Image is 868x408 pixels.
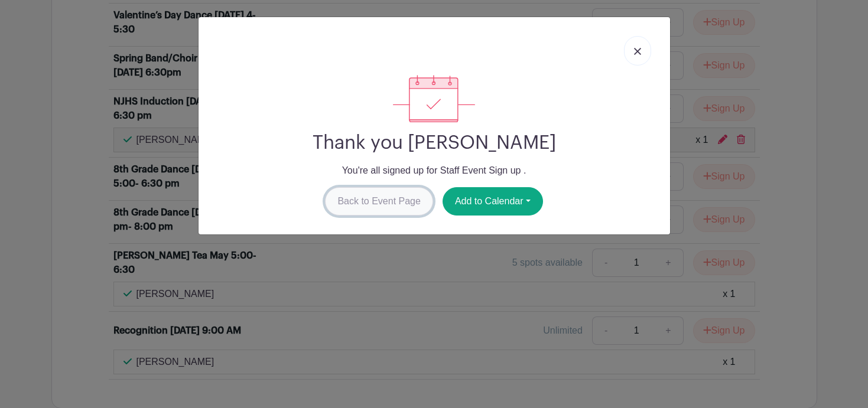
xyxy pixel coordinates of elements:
button: Add to Calendar [443,187,543,216]
p: You're all signed up for Staff Event Sign up . [208,164,661,178]
img: close_button-5f87c8562297e5c2d7936805f587ecaba9071eb48480494691a3f1689db116b3.svg [634,48,641,55]
img: signup_complete-c468d5dda3e2740ee63a24cb0ba0d3ce5d8a4ecd24259e683200fb1569d990c8.svg [393,75,474,122]
h2: Thank you [PERSON_NAME] [208,132,661,154]
a: Back to Event Page [325,187,433,216]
